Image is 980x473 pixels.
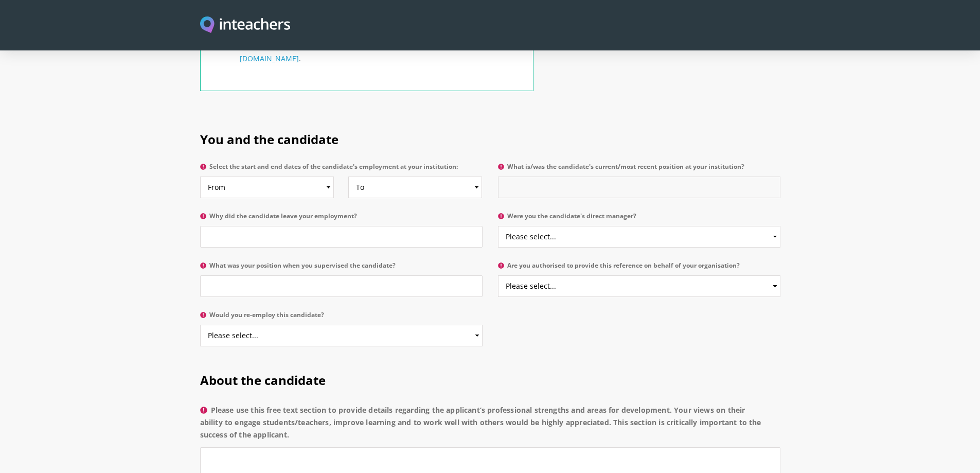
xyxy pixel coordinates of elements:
[200,311,483,325] label: Would you re-employ this candidate?
[200,131,338,148] span: You and the candidate
[200,372,326,389] span: About the candidate
[498,163,780,177] label: What is/was the candidate's current/most recent position at your institution?
[200,163,483,177] label: Select the start and end dates of the candidate's employment at your institution:
[200,16,291,34] img: Inteachers
[498,213,780,226] label: Were you the candidate's direct manager?
[200,213,483,226] label: Why did the candidate leave your employment?
[200,16,291,34] a: Visit this site's homepage
[200,262,483,275] label: What was your position when you supervised the candidate?
[200,404,780,447] label: Please use this free text section to provide details regarding the applicant’s professional stren...
[498,262,780,275] label: Are you authorised to provide this reference on behalf of your organisation?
